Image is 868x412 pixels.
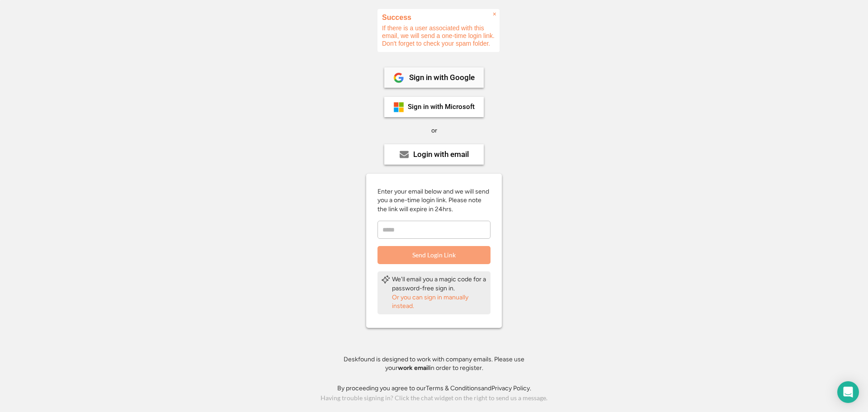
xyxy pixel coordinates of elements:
div: or [431,126,437,135]
div: Or you can sign in manually instead. [392,293,487,311]
div: Sign in with Google [409,74,475,81]
img: 1024px-Google__G__Logo.svg.png [393,72,404,83]
div: If there is a user associated with this email, we will send a one-time login link. Don't forget t... [377,9,500,52]
div: By proceeding you agree to our and [337,384,531,393]
img: ms-symbollockup_mssymbol_19.png [393,102,404,113]
h2: Success [382,14,495,21]
div: Enter your email below and we will send you a one-time login link. Please note the link will expi... [377,187,491,214]
a: Privacy Policy. [491,384,531,392]
div: Deskfound is designed to work with company emails. Please use your in order to register. [332,355,536,373]
div: Open Intercom Messenger [837,381,859,403]
span: × [493,10,496,18]
div: We'll email you a magic code for a password-free sign in. [392,275,487,293]
a: Terms & Conditions [426,384,481,392]
div: Sign in with Microsoft [408,104,475,110]
button: Send Login Link [377,246,491,264]
strong: work email [398,364,429,372]
div: Login with email [413,151,469,158]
